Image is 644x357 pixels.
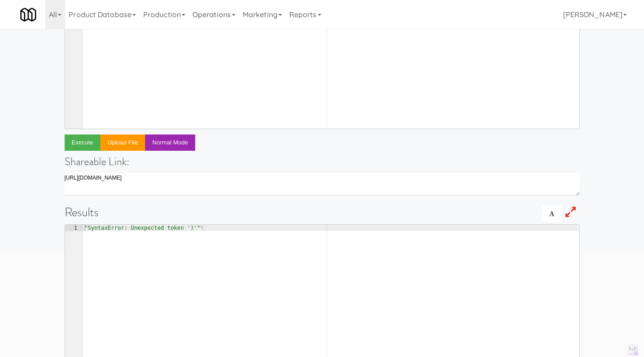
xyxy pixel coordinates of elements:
[20,7,36,23] img: Micromart
[65,173,580,195] textarea: [URL][DOMAIN_NAME]
[65,156,580,167] h4: Shareable Link:
[100,134,145,151] button: Upload file
[145,134,195,151] button: Normal Mode
[65,134,101,151] button: Execute
[65,225,83,231] div: 1
[65,206,580,219] h1: Results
